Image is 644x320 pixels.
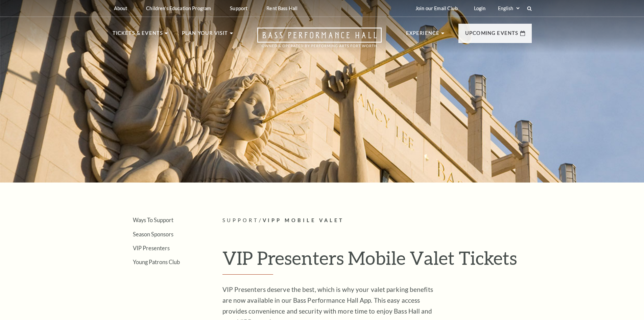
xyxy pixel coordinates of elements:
p: Rent Bass Hall [266,5,297,11]
p: / [222,216,532,225]
a: Season Sponsors [133,231,173,237]
select: Select: [497,5,521,12]
p: Children's Education Program [146,5,211,11]
p: Support [230,5,247,11]
span: VIPP Mobile Valet [263,217,344,223]
p: Tickets & Events [113,29,163,41]
h1: VIP Presenters Mobile Valet Tickets [222,247,532,275]
a: Young Patrons Club [133,259,180,265]
span: Support [222,217,259,223]
a: VIP Presenters [133,245,170,251]
p: Experience [406,29,440,41]
p: About [114,5,127,11]
p: Upcoming Events [465,29,519,41]
a: Ways To Support [133,217,173,223]
p: Plan Your Visit [182,29,228,41]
